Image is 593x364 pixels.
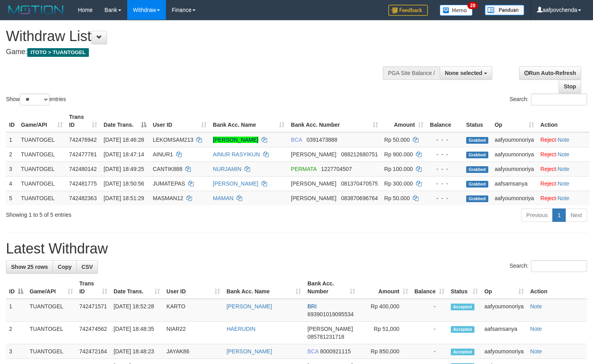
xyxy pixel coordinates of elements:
td: 3 [6,161,18,176]
td: 3 [6,344,26,359]
th: Bank Acc. Name: activate to sort column ascending [223,276,304,299]
a: Reject [540,137,556,143]
span: Copy 8000921115 to clipboard [320,348,351,355]
div: Showing 1 to 5 of 5 entries [6,208,241,219]
span: [PERSON_NAME] [291,151,336,158]
td: 742474562 [76,322,111,344]
td: [DATE] 18:48:23 [111,344,164,359]
span: CANTIK888 [153,166,183,172]
img: MOTION_logo.png [6,4,66,16]
a: Reject [540,180,556,187]
span: BCA [291,137,302,143]
a: HAERUDIN [226,326,255,332]
a: CSV [76,260,98,274]
span: Grabbed [466,152,488,158]
label: Show entries [6,94,66,105]
td: · [537,161,589,176]
img: Feedback.jpg [388,5,428,16]
label: Search: [510,94,587,105]
td: TUANTOGEL [26,322,76,344]
td: aafyoumonoriya [481,344,527,359]
span: Rp 300.000 [384,180,413,187]
img: Button%20Memo.svg [440,5,473,16]
a: Copy [53,260,77,274]
div: - - - [430,136,460,144]
a: Reject [540,166,556,172]
label: Search: [510,260,587,272]
span: Rp 50.000 [384,137,410,143]
td: aafyoumonoriya [491,147,537,161]
span: Copy 083870696764 to clipboard [341,195,378,201]
span: PERMATA [291,166,316,172]
td: · [537,176,589,191]
span: Show 25 rows [11,264,48,270]
span: Copy 0391473888 to clipboard [307,137,337,143]
td: TUANTOGEL [18,132,66,147]
a: Note [557,180,569,187]
span: Copy 693901019095534 to clipboard [307,311,354,317]
a: Note [557,137,569,143]
th: Date Trans.: activate to sort column descending [100,110,149,132]
a: AINUR RASYIKUN [213,151,260,158]
th: Game/API: activate to sort column ascending [26,276,76,299]
td: 1 [6,132,18,147]
span: CSV [81,264,93,270]
span: Copy 088212680751 to clipboard [341,151,378,158]
span: Accepted [451,326,474,333]
div: - - - [430,165,460,173]
a: Note [530,303,542,310]
img: panduan.png [485,5,524,15]
input: Search: [531,260,587,272]
a: MAMAN [213,195,233,201]
td: - [411,299,448,322]
div: - - - [430,194,460,202]
a: Previous [521,208,553,222]
td: [DATE] 18:48:35 [111,322,164,344]
td: [DATE] 18:52:28 [111,299,164,322]
td: aafsamsanya [491,176,537,191]
a: NURJAMIN [213,166,241,172]
td: TUANTOGEL [18,147,66,161]
td: 1 [6,299,26,322]
td: Rp 850,000 [358,344,411,359]
td: 2 [6,322,26,344]
th: Bank Acc. Number: activate to sort column ascending [288,110,381,132]
span: 742482363 [69,195,97,201]
span: [DATE] 18:50:56 [104,180,144,187]
th: Op: activate to sort column ascending [491,110,537,132]
a: Note [557,166,569,172]
td: TUANTOGEL [18,176,66,191]
span: 742481775 [69,180,97,187]
span: Copy 085781231718 to clipboard [307,334,344,340]
span: [DATE] 18:47:14 [104,151,144,158]
td: 4 [6,176,18,191]
th: Date Trans.: activate to sort column ascending [111,276,164,299]
th: Op: activate to sort column ascending [481,276,527,299]
input: Search: [531,94,587,105]
th: Action [537,110,589,132]
span: [DATE] 18:49:25 [104,166,144,172]
th: Status: activate to sort column ascending [448,276,481,299]
span: MASMAN12 [153,195,183,201]
td: NIAR22 [163,322,223,344]
th: Action [527,276,587,299]
span: [PERSON_NAME] [291,180,336,187]
th: User ID: activate to sort column ascending [150,110,210,132]
th: Amount: activate to sort column ascending [381,110,427,132]
td: aafyoumonoriya [491,132,537,147]
span: None selected [445,70,482,76]
span: Accepted [451,304,474,310]
span: JUMATEPAS [153,180,185,187]
th: Game/API: activate to sort column ascending [18,110,66,132]
a: Note [557,151,569,158]
span: [PERSON_NAME] [307,326,353,332]
td: aafsamsanya [481,322,527,344]
a: Note [530,348,542,355]
a: Note [557,195,569,201]
span: [DATE] 18:46:28 [104,137,144,143]
th: Balance: activate to sort column ascending [411,276,448,299]
a: Next [565,208,587,222]
span: 742477781 [69,151,97,158]
span: 742476942 [69,137,97,143]
span: Grabbed [466,181,488,188]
